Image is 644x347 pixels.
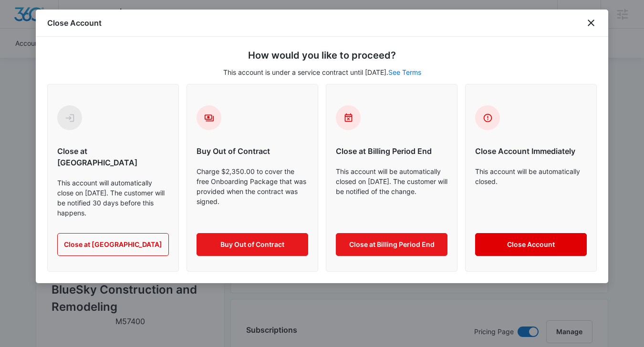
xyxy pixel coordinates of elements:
button: Close Account [475,233,587,256]
button: Close at Billing Period End [336,233,447,256]
h6: Close Account Immediately [475,145,587,157]
h6: Buy Out of Contract [197,145,308,157]
p: Charge $2,350.00 to cover the free Onboarding Package that was provided when the contract was sig... [197,166,308,218]
div: v 4.0.25 [27,15,47,23]
img: logo_orange.svg [15,15,23,23]
img: tab_keywords_by_traffic_grey.svg [95,55,103,63]
h5: How would you like to proceed? [47,48,597,62]
p: This account will be automatically closed. [475,166,587,218]
p: This account is under a service contract until [DATE]. [47,67,597,77]
h1: Close Account [47,17,102,29]
div: Domain Overview [36,56,85,62]
img: tab_domain_overview_orange.svg [26,55,33,63]
h6: Close at Billing Period End [336,145,447,157]
p: This account will be automatically closed on [DATE]. The customer will be notified of the change. [336,166,447,218]
p: This account will automatically close on [DATE]. The customer will be notified 30 days before thi... [57,178,169,218]
img: website_grey.svg [15,25,23,32]
div: Domain: [DOMAIN_NAME] [25,25,105,32]
button: Close at [GEOGRAPHIC_DATA] [57,233,169,256]
h6: Close at [GEOGRAPHIC_DATA] [57,145,169,168]
button: close [585,17,597,29]
a: See Terms [388,68,421,76]
button: Buy Out of Contract [197,233,308,256]
div: Keywords by Traffic [105,56,161,62]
